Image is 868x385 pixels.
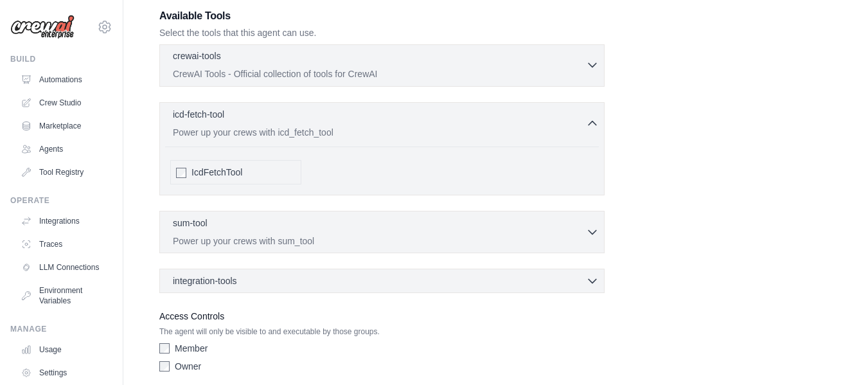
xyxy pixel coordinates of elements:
p: CrewAI Tools - Official collection of tools for CrewAI [173,67,586,80]
p: crewai-tools [173,49,221,62]
a: Agents [15,139,112,159]
a: Settings [15,363,112,383]
label: Access Controls [159,309,605,324]
a: Crew Studio [15,93,112,113]
span: IcdFetchTool [191,166,242,179]
button: integration-tools [165,274,599,287]
p: Select the tools that this agent can use. [159,26,605,39]
a: Integrations [15,211,112,231]
button: icd-fetch-tool Power up your crews with icd_fetch_tool [165,108,599,139]
div: Manage [10,324,112,334]
label: Owner [175,360,201,373]
div: Operate [10,195,112,206]
button: crewai-tools CrewAI Tools - Official collection of tools for CrewAI [165,49,599,80]
p: sum-tool [173,217,208,229]
a: Usage [15,339,112,360]
a: Environment Variables [15,280,112,311]
a: Tool Registry [15,162,112,183]
label: Member [175,342,208,355]
a: Traces [15,234,112,255]
a: LLM Connections [15,257,112,278]
a: Automations [15,69,112,90]
button: sum-tool Power up your crews with sum_tool [165,217,599,247]
div: Build [10,54,112,64]
img: Logo [10,15,75,39]
span: integration-tools [173,274,237,287]
h3: Available Tools [159,8,605,24]
p: Power up your crews with icd_fetch_tool [173,126,586,139]
p: Power up your crews with sum_tool [173,235,586,247]
a: Marketplace [15,116,112,136]
p: icd-fetch-tool [173,108,224,121]
p: The agent will only be visible to and executable by those groups. [159,327,605,337]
